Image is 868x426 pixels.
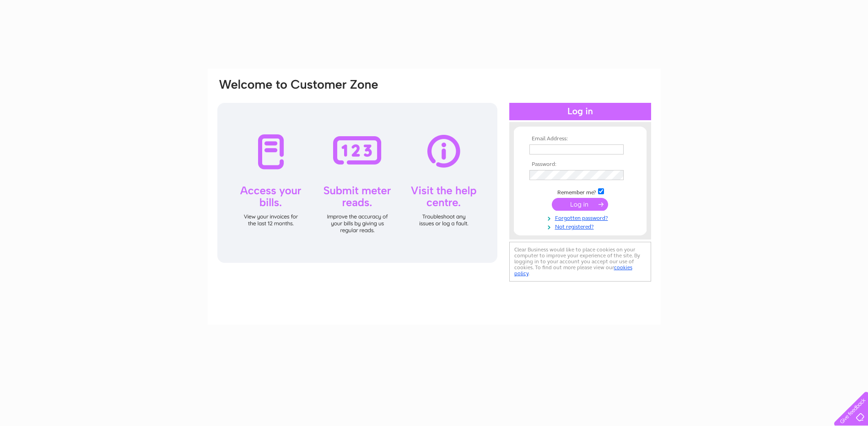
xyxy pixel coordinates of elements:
[509,242,651,282] div: Clear Business would like to place cookies on your computer to improve your experience of the sit...
[529,213,633,222] a: Forgotten password?
[529,222,633,230] a: Not registered?
[527,187,633,196] td: Remember me?
[527,161,633,168] th: Password:
[514,264,632,277] a: cookies policy
[552,198,608,211] input: Submit
[527,136,633,142] th: Email Address:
